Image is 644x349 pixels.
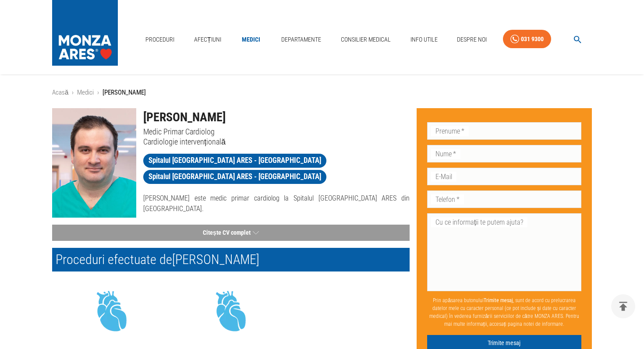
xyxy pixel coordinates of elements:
b: Trimite mesaj [484,297,513,303]
img: Dr. Călin Homorodean [52,108,136,218]
p: Medic Primar Cardiolog [143,127,410,137]
nav: breadcrumb [52,88,592,98]
li: › [97,88,99,98]
h2: Proceduri efectuate de [PERSON_NAME] [52,248,410,271]
button: delete [611,294,635,318]
div: 031 9300 [521,34,544,45]
a: Spitalul [GEOGRAPHIC_DATA] ARES - [GEOGRAPHIC_DATA] [143,154,326,168]
p: [PERSON_NAME] este medic primar cardiolog la Spitalul [GEOGRAPHIC_DATA] ARES din [GEOGRAPHIC_DATA]. [143,193,410,214]
span: Spitalul [GEOGRAPHIC_DATA] ARES - [GEOGRAPHIC_DATA] [143,155,326,166]
a: Consilier Medical [337,31,394,49]
p: Cardiologie intervențională [143,137,410,147]
li: › [72,88,74,98]
a: Spitalul [GEOGRAPHIC_DATA] ARES - [GEOGRAPHIC_DATA] [143,170,326,184]
span: Spitalul [GEOGRAPHIC_DATA] ARES - [GEOGRAPHIC_DATA] [143,171,326,182]
button: Citește CV complet [52,225,410,241]
a: Afecțiuni [191,31,225,49]
a: Proceduri [142,31,178,49]
a: Medici [237,31,265,49]
a: 031 9300 [503,30,551,49]
a: Departamente [278,31,325,49]
p: [PERSON_NAME] [103,88,146,98]
p: Prin apăsarea butonului , sunt de acord cu prelucrarea datelor mele cu caracter personal (ce pot ... [427,293,581,331]
a: Medici [77,88,94,96]
a: Acasă [52,88,68,96]
a: Despre Noi [453,31,490,49]
h1: [PERSON_NAME] [143,108,410,127]
a: Info Utile [407,31,441,49]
